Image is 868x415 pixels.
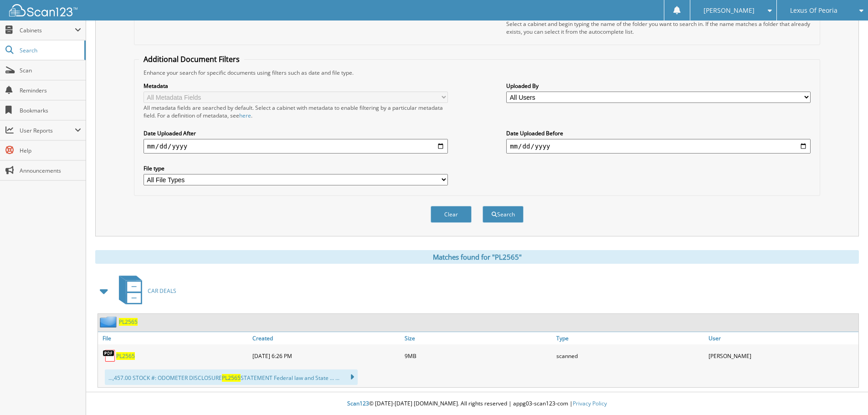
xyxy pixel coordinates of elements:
div: Matches found for "PL2565" [95,250,859,264]
label: Uploaded By [506,82,811,90]
a: here [239,112,251,119]
div: [PERSON_NAME] [706,347,858,365]
span: Cabinets [20,26,75,34]
label: File type [144,164,448,172]
span: Scan [20,67,81,74]
div: All metadata fields are searched by default. Select a cabinet with metadata to enable filtering b... [144,104,448,119]
span: CAR DEALS [148,287,176,295]
button: Clear [431,206,472,223]
label: Metadata [144,82,448,90]
legend: Additional Document Filters [139,54,244,64]
iframe: Chat Widget [822,371,868,415]
input: start [144,139,448,154]
a: Privacy Policy [573,400,607,407]
label: Date Uploaded After [144,129,448,137]
img: PDF.png [103,349,116,363]
span: Lexus Of Peoria [790,8,837,13]
span: User Reports [20,127,75,134]
button: Search [483,206,524,223]
a: User [706,332,858,344]
img: scan123-logo-white.svg [9,4,77,16]
span: Search [20,46,80,54]
div: ...,457.00 STOCK #: ODOMETER DISCLOSURE STATEMENT Federal law and State ... ... [105,369,358,385]
a: Size [402,332,555,344]
a: PL2565 [116,352,135,360]
label: Date Uploaded Before [506,129,811,137]
span: Reminders [20,87,81,94]
a: CAR DEALS [113,273,176,309]
span: PL2565 [222,374,241,382]
a: File [98,332,250,344]
div: Enhance your search for specific documents using filters such as date and file type. [139,69,815,77]
span: Bookmarks [20,107,81,114]
span: [PERSON_NAME] [704,8,755,13]
input: end [506,139,811,154]
div: 9MB [402,347,555,365]
span: Help [20,147,81,154]
span: Announcements [20,167,81,174]
div: [DATE] 6:26 PM [250,347,402,365]
div: scanned [554,347,706,365]
a: PL2565 [119,318,138,326]
div: Select a cabinet and begin typing the name of the folder you want to search in. If the name match... [506,20,811,36]
span: Scan123 [347,400,369,407]
img: folder2.png [100,316,119,328]
a: Type [554,332,706,344]
a: Created [250,332,402,344]
div: © [DATE]-[DATE] [DOMAIN_NAME]. All rights reserved | appg03-scan123-com | [86,393,868,415]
